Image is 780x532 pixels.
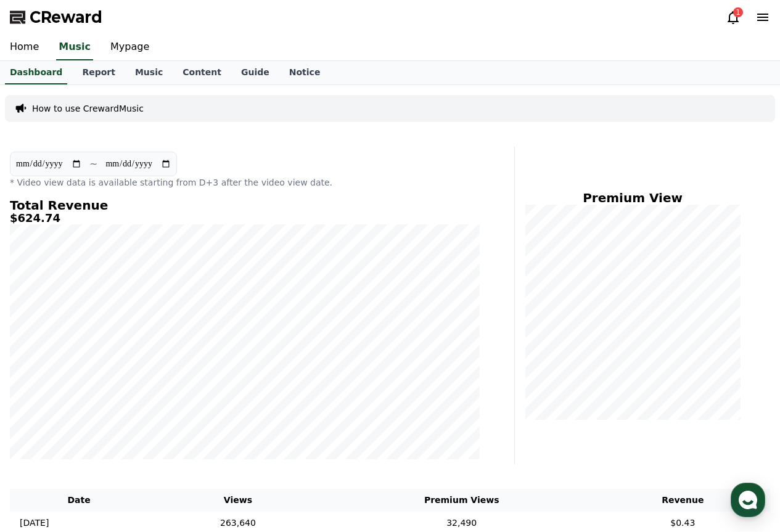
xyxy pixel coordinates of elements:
[30,7,102,27] span: CReward
[148,489,328,512] th: Views
[733,7,743,17] div: 1
[125,61,173,84] a: Music
[20,517,49,530] p: [DATE]
[173,61,231,84] a: Content
[10,489,148,512] th: Date
[56,35,93,60] a: Music
[328,489,596,512] th: Premium Views
[596,489,770,512] th: Revenue
[525,191,741,205] h4: Premium View
[183,409,213,419] span: Settings
[726,10,741,25] a: 1
[89,157,97,171] p: ~
[231,61,279,84] a: Guide
[10,7,102,27] a: CReward
[81,391,159,422] a: Messages
[31,409,53,419] span: Home
[279,61,330,84] a: Notice
[4,391,81,422] a: Home
[32,102,144,115] a: How to use CrewardMusic
[10,176,480,189] p: * Video view data is available starting from D+3 after the video view date.
[159,391,237,422] a: Settings
[102,410,139,420] span: Messages
[5,61,67,84] a: Dashboard
[101,35,159,60] a: Mypage
[10,212,480,224] h5: $624.74
[72,61,125,84] a: Report
[10,198,480,212] h4: Total Revenue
